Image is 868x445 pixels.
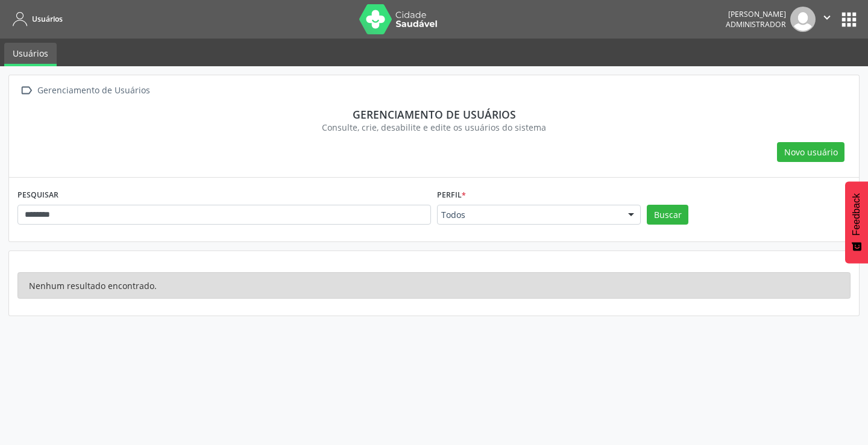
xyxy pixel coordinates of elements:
button: Novo usuário [777,142,844,163]
button: Buscar [647,205,688,225]
span: Administrador [726,19,786,30]
span: Todos [441,209,616,221]
button:  [816,7,838,32]
div: Consulte, crie, desabilite e edite os usuários do sistema [26,121,842,134]
a:  Gerenciamento de Usuários [17,82,152,99]
span: Usuários [32,14,63,24]
label: PESQUISAR [17,186,58,205]
button: apps [838,9,860,30]
i:  [820,11,834,24]
i:  [17,82,35,99]
div: Nenhum resultado encontrado. [17,272,851,299]
div: [PERSON_NAME] [726,9,786,19]
button: Feedback - Mostrar pesquisa [845,181,868,263]
span: Feedback [851,193,862,235]
label: Perfil [437,186,466,205]
a: Usuários [4,43,57,66]
img: img [790,7,816,32]
span: Novo usuário [784,146,838,158]
a: Usuários [8,9,63,29]
div: Gerenciamento de usuários [26,108,842,121]
div: Gerenciamento de Usuários [35,82,152,99]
